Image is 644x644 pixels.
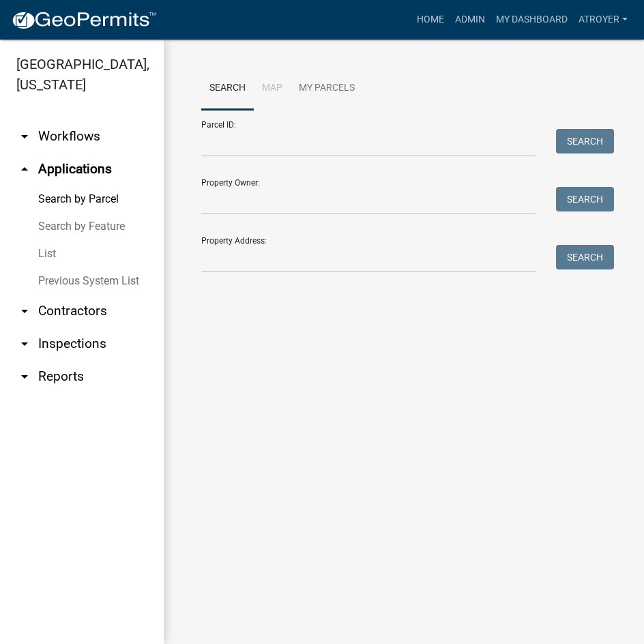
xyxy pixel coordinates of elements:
[291,67,363,111] a: My Parcels
[556,187,614,211] button: Search
[491,7,573,33] a: My Dashboard
[411,7,450,33] a: Home
[556,129,614,153] button: Search
[450,7,491,33] a: Admin
[16,368,33,385] i: arrow_drop_down
[16,303,33,319] i: arrow_drop_down
[556,245,614,269] button: Search
[573,7,633,33] a: atroyer
[16,128,33,145] i: arrow_drop_down
[16,161,33,177] i: arrow_drop_up
[16,336,33,352] i: arrow_drop_down
[201,67,254,111] a: Search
